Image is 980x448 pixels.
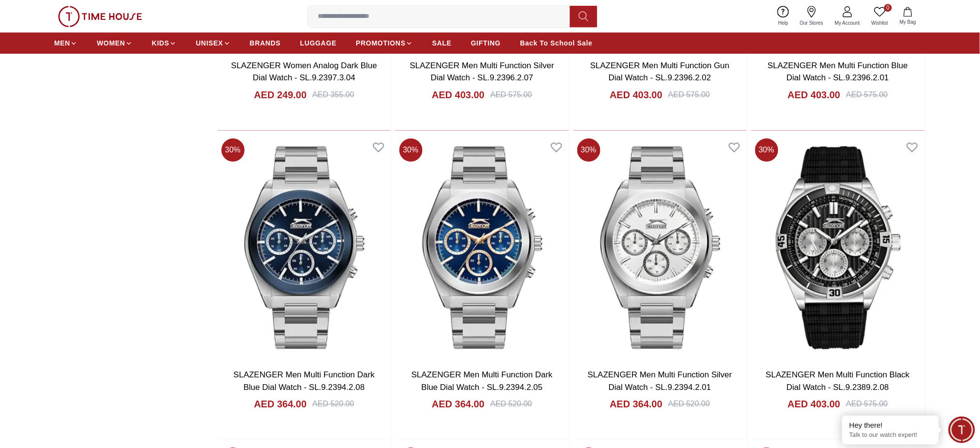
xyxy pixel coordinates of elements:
[300,38,337,48] span: LUGGAGE
[610,88,662,102] h4: AED 403.00
[432,34,452,52] a: SALE
[471,34,501,52] a: GIFTING
[54,38,70,48] span: MEN
[520,34,593,52] a: Back To School Sale
[610,397,662,411] h4: AED 364.00
[775,19,792,27] span: Help
[300,34,337,52] a: LUGGAGE
[668,89,710,101] div: AED 575.00
[97,38,125,48] span: WOMEN
[54,34,77,52] a: MEN
[152,34,176,52] a: KIDS
[788,88,840,102] h4: AED 403.00
[254,397,307,411] h4: AED 364.00
[884,4,892,12] span: 0
[196,38,223,48] span: UNISEX
[490,398,532,410] div: AED 520.00
[577,138,600,162] span: 30 %
[590,61,730,83] a: SLAZENGER Men Multi Function Gun Dial Watch - SL.9.2396.2.02
[471,38,501,48] span: GIFTING
[788,397,840,411] h4: AED 403.00
[766,370,910,392] a: SLAZENGER Men Multi Function Black Dial Watch - SL.9.2389.2.08
[773,4,794,29] a: Help
[97,34,132,52] a: WOMEN
[668,398,710,410] div: AED 520.00
[234,370,375,392] a: SLAZENGER Men Multi Function Dark Blue Dial Watch - SL.9.2394.2.08
[312,89,354,101] div: AED 355.00
[949,417,975,443] div: Chat Widget
[894,5,922,28] button: My Bag
[221,138,245,162] span: 30 %
[250,34,281,52] a: BRANDS
[846,89,888,101] div: AED 575.00
[250,38,281,48] span: BRANDS
[896,18,920,26] span: My Bag
[768,61,908,83] a: SLAZENGER Men Multi Function Blue Dial Watch - SL.9.2396.2.01
[794,4,829,29] a: Our Stores
[846,398,888,410] div: AED 575.00
[755,138,778,162] span: 30 %
[751,134,925,361] img: SLAZENGER Men Multi Function Black Dial Watch - SL.9.2389.2.08
[520,38,593,48] span: Back To School Sale
[866,4,894,29] a: 0Wishlist
[254,88,307,102] h4: AED 249.00
[796,19,827,27] span: Our Stores
[432,397,484,411] h4: AED 364.00
[411,370,553,392] a: SLAZENGER Men Multi Function Dark Blue Dial Watch - SL.9.2394.2.05
[849,420,932,430] div: Hey there!
[432,88,484,102] h4: AED 403.00
[58,6,142,27] img: ...
[356,38,406,48] span: PROMOTIONS
[356,34,413,52] a: PROMOTIONS
[218,134,391,361] img: SLAZENGER Men Multi Function Dark Blue Dial Watch - SL.9.2394.2.08
[395,134,569,361] img: SLAZENGER Men Multi Function Dark Blue Dial Watch - SL.9.2394.2.05
[432,38,452,48] span: SALE
[399,138,423,162] span: 30 %
[588,370,732,392] a: SLAZENGER Men Multi Function Silver Dial Watch - SL.9.2394.2.01
[152,38,169,48] span: KIDS
[868,19,892,27] span: Wishlist
[849,431,932,439] p: Talk to our watch expert!
[231,61,377,83] a: SLAZENGER Women Analog Dark Blue Dial Watch - SL.9.2397.3.04
[831,19,864,27] span: My Account
[312,398,354,410] div: AED 520.00
[573,134,747,361] img: SLAZENGER Men Multi Function Silver Dial Watch - SL.9.2394.2.01
[196,34,230,52] a: UNISEX
[410,61,555,83] a: SLAZENGER Men Multi Function Silver Dial Watch - SL.9.2396.2.07
[490,89,532,101] div: AED 575.00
